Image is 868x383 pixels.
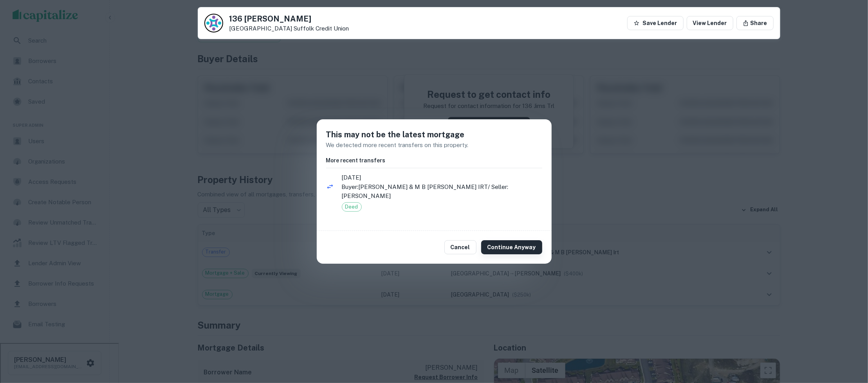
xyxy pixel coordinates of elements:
button: Continue Anyway [481,240,542,254]
p: We detected more recent transfers on this property. [326,140,542,150]
iframe: Chat Widget [829,320,868,358]
h6: More recent transfers [326,156,542,165]
div: Deed [342,202,362,212]
h5: This may not be the latest mortgage [326,129,542,140]
button: Cancel [444,240,476,254]
a: Suffolk Credit Union [294,25,349,32]
a: View Lender [687,16,733,30]
p: Buyer: [PERSON_NAME] & M B [PERSON_NAME] IRT / Seller: [PERSON_NAME] [342,182,542,201]
p: [GEOGRAPHIC_DATA] [229,25,349,32]
button: Save Lender [627,16,684,30]
span: [DATE] [342,173,542,182]
h5: 136 [PERSON_NAME] [229,15,349,23]
button: Share [736,16,774,30]
span: Deed [342,203,361,211]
